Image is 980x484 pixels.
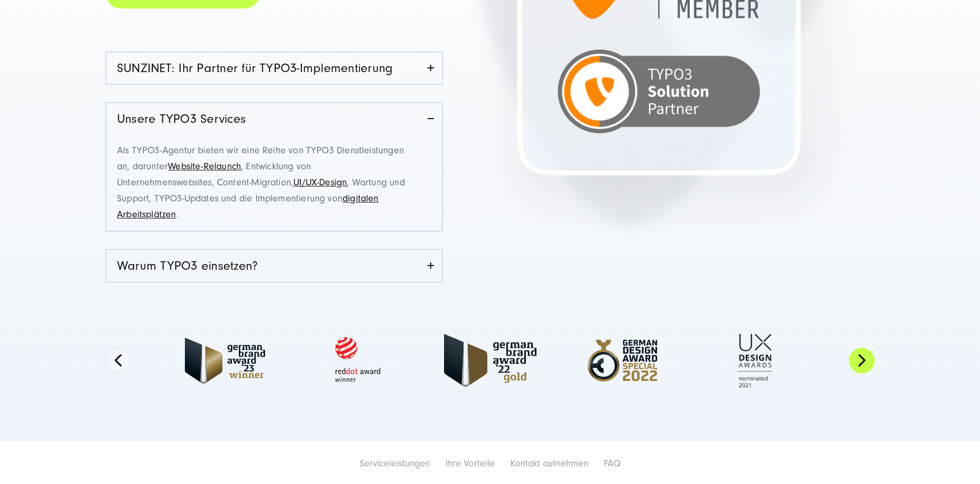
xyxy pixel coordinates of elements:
[106,103,442,135] a: Unsere TYPO3 Services
[117,193,379,220] a: digitalen Arbeitsplätzen
[305,328,410,393] img: Red Dot Award winner
[849,348,875,373] button: Next
[168,161,241,172] a: Website-Relaunch
[105,348,131,373] button: Previous
[360,458,430,469] a: Serviceleistungen
[106,52,442,84] a: SUNZINET: Ihr Partner für TYPO3-Implementierung
[702,328,808,393] img: Full Service Digitalagentur - German Design Award Winner 2020
[446,458,495,469] a: Ihre Vorteile
[172,330,278,391] img: German Brand Award 2023 Winner - fullservice digital agentur SUNZINET
[106,250,442,282] a: Warum TYPO3 einsetzen?
[510,458,588,469] a: Kontakt aufnehmen
[293,177,347,188] a: UI/UX-Design
[117,143,407,223] p: Als TYPO3-Agentur bieten wir eine Reihe von TYPO3 Dienstleistungen an, darunter , Entwicklung von...
[437,330,543,391] img: german-brand-award-gold-badge
[570,329,675,393] img: German Design Award Special 2022
[604,458,620,469] a: FAQ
